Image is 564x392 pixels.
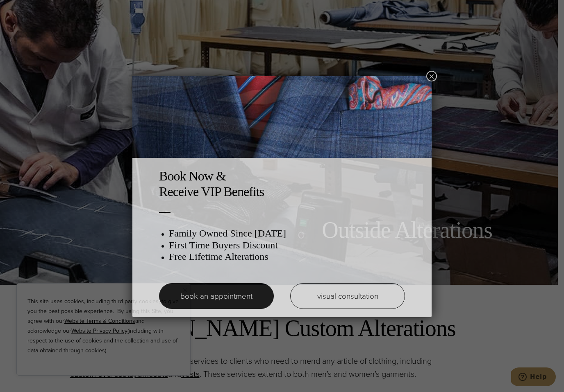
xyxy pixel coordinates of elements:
[159,283,274,309] a: book an appointment
[290,283,405,309] a: visual consultation
[19,6,36,13] span: Help
[426,71,437,81] button: Close
[169,251,405,263] h3: Free Lifetime Alterations
[169,239,405,251] h3: First Time Buyers Discount
[159,168,405,200] h2: Book Now & Receive VIP Benefits
[169,228,405,239] h3: Family Owned Since [DATE]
